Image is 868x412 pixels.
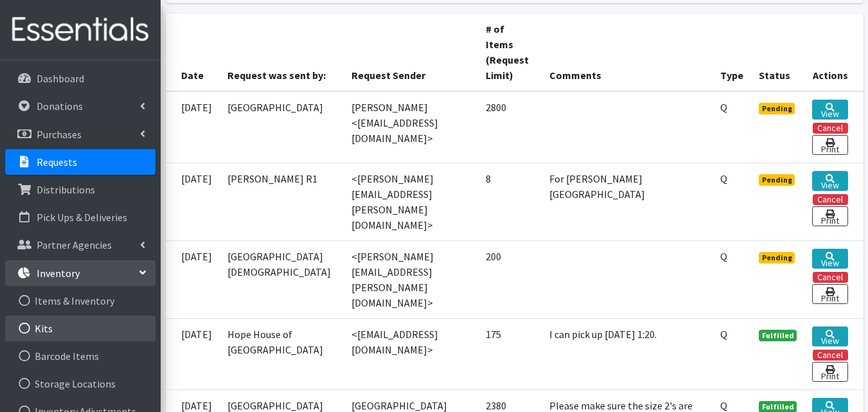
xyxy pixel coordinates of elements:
[5,316,155,341] a: Kits
[37,267,80,280] p: Inventory
[713,13,751,91] th: Type
[720,328,727,341] abbr: Quantity
[813,123,848,134] button: Cancel
[5,343,155,369] a: Barcode Items
[166,163,220,240] td: [DATE]
[344,318,478,390] td: <[EMAIL_ADDRESS][DOMAIN_NAME]>
[478,163,541,240] td: 8
[37,100,83,112] p: Donations
[751,13,805,91] th: Status
[166,318,220,390] td: [DATE]
[344,240,478,318] td: <[PERSON_NAME][EMAIL_ADDRESS][PERSON_NAME][DOMAIN_NAME]>
[166,13,220,91] th: Date
[720,399,727,412] abbr: Quantity
[5,288,155,314] a: Items & Inventory
[5,260,155,286] a: Inventory
[812,327,847,346] a: View
[5,149,155,175] a: Requests
[542,163,713,240] td: For [PERSON_NAME][GEOGRAPHIC_DATA]
[220,318,344,390] td: Hope House of [GEOGRAPHIC_DATA]
[759,103,795,114] span: Pending
[5,371,155,397] a: Storage Locations
[37,183,95,196] p: Distributions
[542,318,713,390] td: I can pick up [DATE] 1:20.
[5,204,155,230] a: Pick Ups & Deliveries
[812,284,847,304] a: Print
[37,72,84,85] p: Dashboard
[813,194,848,205] button: Cancel
[344,13,478,91] th: Request Sender
[478,13,541,91] th: # of Items (Request Limit)
[478,318,541,390] td: 175
[720,101,727,114] abbr: Quantity
[759,174,795,186] span: Pending
[37,128,82,141] p: Purchases
[5,121,155,147] a: Purchases
[804,13,863,91] th: Actions
[166,91,220,163] td: [DATE]
[344,91,478,163] td: [PERSON_NAME] <[EMAIL_ADDRESS][DOMAIN_NAME]>
[542,13,713,91] th: Comments
[220,91,344,163] td: [GEOGRAPHIC_DATA]
[759,252,795,264] span: Pending
[812,362,847,382] a: Print
[37,156,77,168] p: Requests
[812,206,847,226] a: Print
[812,100,847,120] a: View
[478,91,541,163] td: 2800
[5,93,155,119] a: Donations
[5,177,155,202] a: Distributions
[759,330,797,341] span: Fulfilled
[813,350,848,361] button: Cancel
[5,8,155,51] img: HumanEssentials
[720,172,727,185] abbr: Quantity
[220,163,344,240] td: [PERSON_NAME] R1
[812,135,847,155] a: Print
[166,240,220,318] td: [DATE]
[37,238,112,251] p: Partner Agencies
[813,272,848,283] button: Cancel
[5,66,155,91] a: Dashboard
[37,211,127,224] p: Pick Ups & Deliveries
[344,163,478,240] td: <[PERSON_NAME][EMAIL_ADDRESS][PERSON_NAME][DOMAIN_NAME]>
[812,249,847,269] a: View
[720,250,727,263] abbr: Quantity
[5,232,155,258] a: Partner Agencies
[220,13,344,91] th: Request was sent by:
[220,240,344,318] td: [GEOGRAPHIC_DATA][DEMOGRAPHIC_DATA]
[478,240,541,318] td: 200
[812,171,847,191] a: View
